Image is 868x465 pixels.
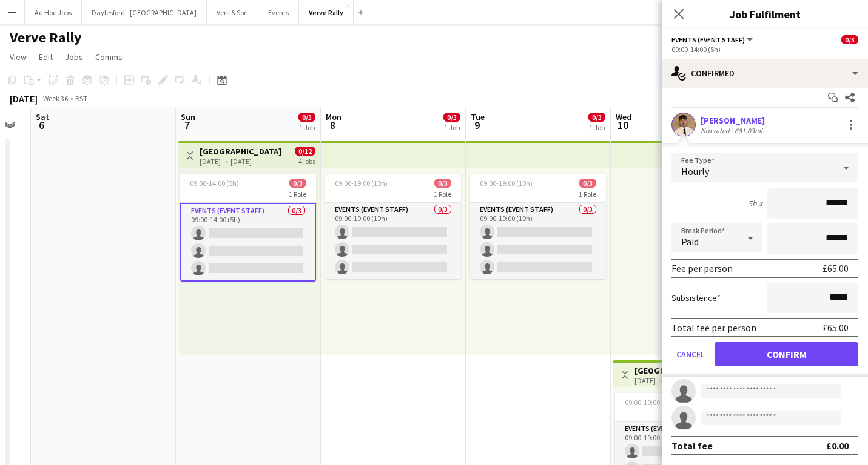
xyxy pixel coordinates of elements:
[671,342,710,366] button: Cancel
[289,179,306,188] span: 0/3
[616,111,631,122] span: Wed
[434,179,451,188] span: 0/3
[180,203,316,282] app-card-role: Events (Event Staff)0/309:00-14:00 (5h)
[10,93,38,105] div: [DATE]
[701,126,732,135] div: Not rated
[298,113,315,122] span: 0/3
[299,123,315,132] div: 1 Job
[589,123,605,132] div: 1 Job
[325,203,461,279] app-card-role: Events (Event Staff)0/309:00-19:00 (10h)
[625,398,678,407] span: 09:00-19:00 (10h)
[443,113,460,122] span: 0/3
[299,1,354,24] button: Verve Rally
[732,126,765,135] div: 681.03mi
[671,35,745,44] span: Events (Event Staff)
[180,174,316,282] app-job-card: 09:00-14:00 (5h)0/31 RoleEvents (Event Staff)0/309:00-14:00 (5h)
[444,123,460,132] div: 1 Job
[671,45,858,54] div: 09:00-14:00 (5h)
[207,1,258,24] button: Veni & Son
[190,179,239,188] span: 09:00-14:00 (5h)
[588,113,605,122] span: 0/3
[90,49,127,65] a: Comms
[10,51,27,62] span: View
[200,157,281,166] div: [DATE] → [DATE]
[326,111,341,122] span: Mon
[614,118,631,132] span: 10
[179,118,195,132] span: 7
[480,179,533,188] span: 09:00-19:00 (10h)
[75,94,87,103] div: BST
[65,51,83,62] span: Jobs
[324,118,341,132] span: 8
[671,262,733,274] div: Fee per person
[841,35,858,44] span: 0/3
[434,190,451,199] span: 1 Role
[25,1,82,24] button: Ad Hoc Jobs
[335,179,388,188] span: 09:00-19:00 (10h)
[258,1,299,24] button: Events
[470,174,606,279] app-job-card: 09:00-19:00 (10h)0/31 RoleEvents (Event Staff)0/309:00-19:00 (10h)
[671,440,713,452] div: Total fee
[95,51,123,62] span: Comms
[34,49,58,65] a: Edit
[662,6,868,22] h3: Job Fulfilment
[60,49,88,65] a: Jobs
[579,179,596,188] span: 0/3
[823,262,849,274] div: £65.00
[39,51,53,62] span: Edit
[181,111,195,122] span: Sun
[5,49,32,65] a: View
[826,440,849,452] div: £0.00
[34,118,49,132] span: 6
[671,322,756,334] div: Total fee per person
[40,94,70,103] span: Week 36
[469,118,485,132] span: 9
[289,190,306,199] span: 1 Role
[681,236,699,248] span: Paid
[471,111,485,122] span: Tue
[579,190,596,199] span: 1 Role
[298,156,315,166] div: 4 jobs
[671,292,721,303] label: Subsistence
[82,1,207,24] button: Daylesford - [GEOGRAPHIC_DATA]
[634,376,716,385] div: [DATE] → [DATE]
[200,146,281,157] h3: [GEOGRAPHIC_DATA]
[662,59,868,88] div: Confirmed
[715,342,858,366] button: Confirm
[470,203,606,279] app-card-role: Events (Event Staff)0/309:00-19:00 (10h)
[748,198,762,209] div: 5h x
[36,111,49,122] span: Sat
[325,174,461,279] app-job-card: 09:00-19:00 (10h)0/31 RoleEvents (Event Staff)0/309:00-19:00 (10h)
[671,35,755,44] button: Events (Event Staff)
[10,28,82,47] h1: Verve Rally
[634,365,716,376] h3: [GEOGRAPHIC_DATA]
[681,165,709,177] span: Hourly
[823,322,849,334] div: £65.00
[701,115,765,126] div: [PERSON_NAME]
[295,147,315,156] span: 0/12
